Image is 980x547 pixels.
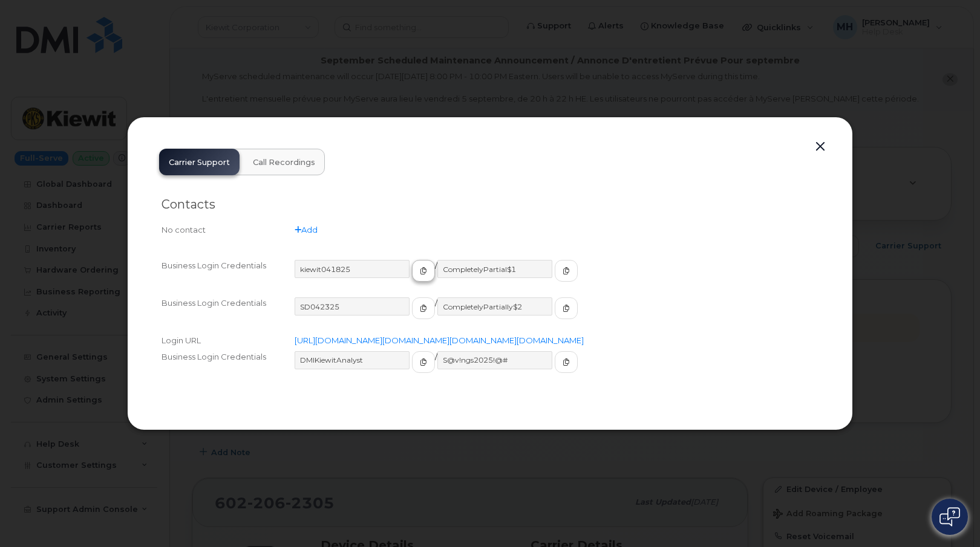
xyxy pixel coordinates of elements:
[295,225,318,235] a: Add
[555,297,578,319] button: copy to clipboard
[412,351,435,373] button: copy to clipboard
[295,351,818,384] div: /
[162,224,295,236] div: No contact
[295,297,818,330] div: /
[412,260,435,282] button: copy to clipboard
[162,351,295,384] div: Business Login Credentials
[162,260,295,293] div: Business Login Credentials
[295,335,584,345] a: [URL][DOMAIN_NAME][DOMAIN_NAME][DOMAIN_NAME][DOMAIN_NAME]
[939,507,960,526] img: Open chat
[555,351,578,373] button: copy to clipboard
[412,297,435,319] button: copy to clipboard
[253,158,315,167] span: Call Recordings
[295,260,818,293] div: /
[162,297,295,330] div: Business Login Credentials
[162,335,295,346] div: Login URL
[555,260,578,282] button: copy to clipboard
[162,197,818,212] h2: Contacts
